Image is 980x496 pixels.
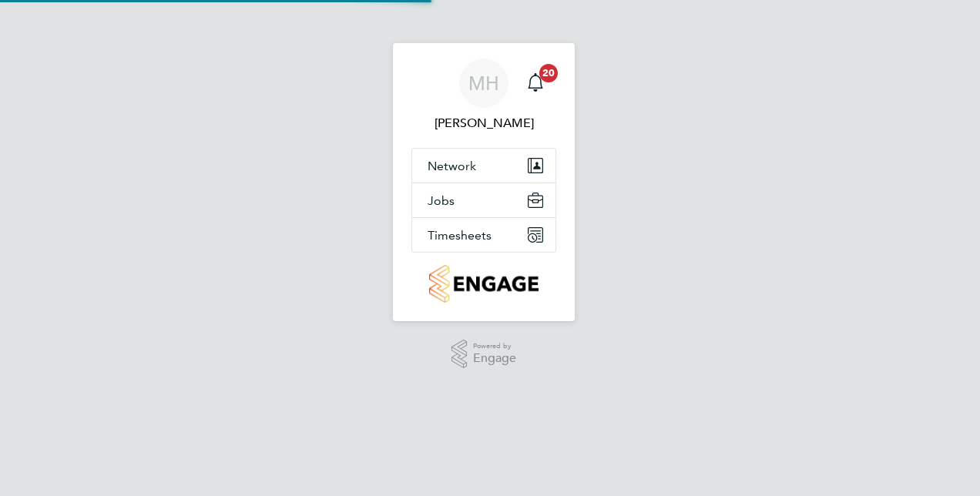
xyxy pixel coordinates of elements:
[428,159,476,173] span: Network
[520,59,551,108] a: 20
[451,340,517,369] a: Powered byEngage
[428,193,455,208] span: Jobs
[412,218,555,252] button: Timesheets
[473,340,516,353] span: Powered by
[539,64,558,82] span: 20
[429,265,538,303] img: countryside-properties-logo-retina.png
[473,352,516,365] span: Engage
[411,114,556,132] span: Matt Hugo
[411,59,556,132] a: MH[PERSON_NAME]
[412,183,555,217] button: Jobs
[468,73,499,93] span: MH
[412,149,555,183] button: Network
[393,43,575,321] nav: Main navigation
[428,228,492,243] span: Timesheets
[411,265,556,303] a: Go to home page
